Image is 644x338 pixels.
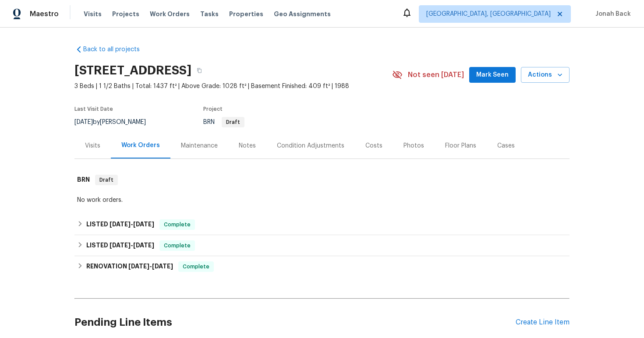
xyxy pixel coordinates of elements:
span: Last Visit Date [74,106,113,112]
span: Projects [112,10,139,18]
button: Mark Seen [469,67,516,83]
div: Maintenance [181,141,218,150]
span: Mark Seen [476,70,509,81]
span: Work Orders [150,10,190,18]
div: Condition Adjustments [277,141,344,150]
span: Actions [528,70,563,81]
span: Complete [179,262,213,271]
span: Visits [84,10,102,18]
span: [DATE] [110,242,131,248]
span: Complete [160,241,194,250]
div: Work Orders [121,141,160,150]
div: No work orders. [77,196,567,204]
div: Create Line Item [516,318,570,327]
h2: [STREET_ADDRESS] [74,66,191,75]
div: LISTED [DATE]-[DATE]Complete [74,214,570,235]
h6: LISTED [86,240,154,251]
span: Geo Assignments [274,10,331,18]
div: Costs [365,141,382,150]
button: Copy Address [191,63,207,78]
span: Properties [229,10,263,18]
span: [DATE] [110,221,131,227]
span: [DATE] [152,263,173,269]
span: [DATE] [133,221,154,227]
button: Actions [521,67,570,83]
span: Draft [223,120,244,125]
span: [DATE] [133,242,154,248]
span: - [128,263,173,269]
div: Floor Plans [445,141,476,150]
span: Tasks [200,11,219,17]
span: Complete [160,220,194,229]
div: LISTED [DATE]-[DATE]Complete [74,235,570,256]
h6: RENOVATION [86,261,173,272]
div: Notes [239,141,256,150]
div: RENOVATION [DATE]-[DATE]Complete [74,256,570,277]
h6: BRN [77,175,90,185]
span: [DATE] [128,263,149,269]
span: Jonah Back [592,10,631,18]
a: Back to all projects [74,45,159,54]
div: Visits [85,141,100,150]
span: Maestro [30,10,59,18]
span: 3 Beds | 1 1/2 Baths | Total: 1437 ft² | Above Grade: 1028 ft² | Basement Finished: 409 ft² | 1988 [74,82,392,91]
div: Photos [403,141,424,150]
span: Project [203,106,223,112]
span: [DATE] [74,119,93,125]
div: by [PERSON_NAME] [74,117,156,127]
span: - [110,242,154,248]
span: Draft [96,176,117,184]
h6: LISTED [86,219,154,230]
span: - [110,221,154,227]
span: [GEOGRAPHIC_DATA], [GEOGRAPHIC_DATA] [426,10,551,18]
div: Cases [497,141,515,150]
span: BRN [203,119,244,125]
div: BRN Draft [74,166,570,194]
span: Not seen [DATE] [408,70,464,79]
